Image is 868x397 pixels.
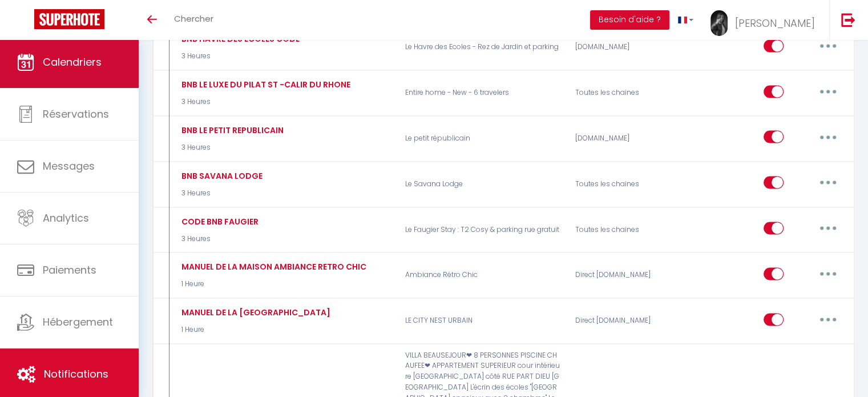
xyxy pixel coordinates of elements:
[44,367,108,381] span: Notifications
[398,259,568,292] p: Ambiance Rétro Chic
[43,263,96,277] span: Paiements
[34,9,104,29] img: Super Booking
[179,234,259,244] p: 3 Heures
[179,124,284,137] div: BNB LE PETIT REPUBLICAIN
[179,306,330,319] div: MANUEL DE LA [GEOGRAPHIC_DATA]
[398,122,568,155] p: Le petit républicain
[841,13,855,27] img: logout
[398,167,568,200] p: Le Savana Lodge
[174,13,213,25] span: Chercher
[398,304,568,338] p: LE CITY NEST URBAIN
[179,97,350,107] p: 3 Heures
[735,16,815,30] span: [PERSON_NAME]
[398,31,568,64] p: Le Havre des Ecoles - Rez de Jardin et parking
[398,213,568,246] p: Le Faugier Stay : T2 Cosy & parking rue gratuit
[179,260,366,273] div: MANUEL DE LA MAISON AMBIANCE RETRO CHIC
[568,167,681,200] div: Toutes les chaines
[568,213,681,246] div: Toutes les chaines
[568,259,681,292] div: Direct [DOMAIN_NAME]
[179,188,263,199] p: 3 Heures
[179,324,330,335] p: 1 Heure
[179,142,284,153] p: 3 Heures
[43,55,102,69] span: Calendriers
[568,122,681,155] div: [DOMAIN_NAME]
[43,315,113,329] span: Hébergement
[43,107,109,121] span: Réservations
[710,10,728,36] img: ...
[179,170,263,182] div: BNB SAVANA LODGE
[179,215,259,228] div: CODE BNB FAUGIER
[568,77,681,110] div: Toutes les chaines
[179,279,366,290] p: 1 Heure
[43,159,95,173] span: Messages
[179,51,300,62] p: 3 Heures
[590,10,669,30] button: Besoin d'aide ?
[179,78,350,91] div: BNB LE LUXE DU PILAT ST -CALIR DU RHONE
[43,211,89,225] span: Analytics
[568,304,681,338] div: Direct [DOMAIN_NAME]
[568,31,681,64] div: [DOMAIN_NAME]
[398,77,568,110] p: Entire home - New - 6 travelers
